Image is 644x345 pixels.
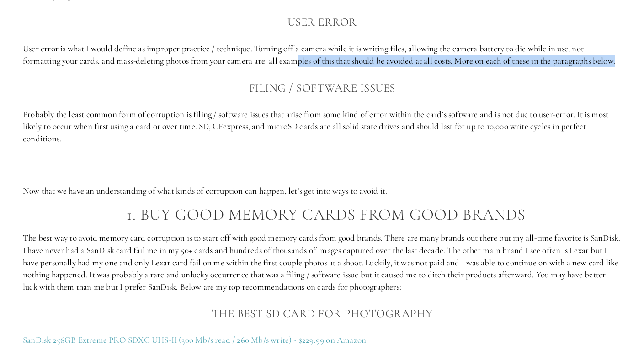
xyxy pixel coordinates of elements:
[23,79,621,97] h3: Filing / Software Issues
[23,304,621,323] h3: The best SD Card for photography
[41,206,621,224] h2: buy good memory cards From Good brands
[23,108,621,145] p: Probably the least common form of corruption is filing / software issues that arise from some kin...
[23,43,621,67] p: User error is what I would define as improper practice / technique. Turning off a camera while it...
[23,13,621,31] h3: User Error
[23,185,621,197] p: Now that we have an understanding of what kinds of corruption can happen, let’s get into ways to ...
[23,232,621,293] p: The best way to avoid memory card corruption is to start off with good memory cards from good bra...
